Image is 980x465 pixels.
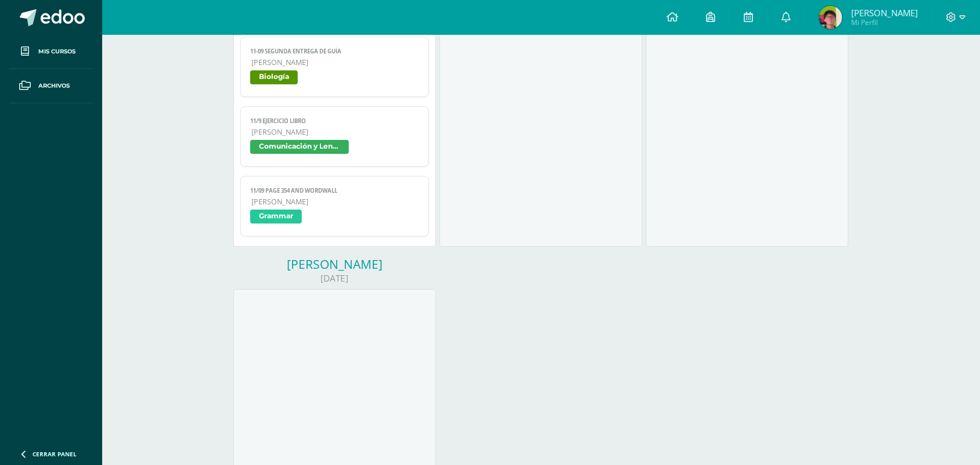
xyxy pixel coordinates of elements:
span: Biología [250,70,298,84]
span: [PERSON_NAME] [251,57,419,67]
span: 11/09 Page 354 and Wordwall [250,187,419,194]
span: Mis cursos [38,47,75,56]
a: 11/9 Ejercicio libro[PERSON_NAME]Comunicación y Lenguaje [240,106,429,167]
span: 11/9 Ejercicio libro [250,117,419,125]
span: Comunicación y Lenguaje [250,140,349,154]
a: Mis cursos [9,35,93,69]
span: Cerrar panel [33,450,77,458]
span: Archivos [38,81,70,91]
a: 11-09 SEGUNDA ENTREGA DE GUÍA[PERSON_NAME]Biología [240,37,429,97]
span: Mi Perfil [851,17,918,27]
span: [PERSON_NAME] [251,197,419,207]
span: [PERSON_NAME] [851,7,918,19]
span: 11-09 SEGUNDA ENTREGA DE GUÍA [250,48,419,55]
div: [PERSON_NAME] [233,256,436,272]
a: 11/09 Page 354 and Wordwall[PERSON_NAME]Grammar [240,176,429,236]
img: 92ea0d8c7df05cfc06e3fb8b759d2e58.png [819,6,842,29]
span: [PERSON_NAME] [251,127,419,137]
span: Grammar [250,210,302,224]
a: Archivos [9,69,93,103]
div: [DATE] [233,272,436,284]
